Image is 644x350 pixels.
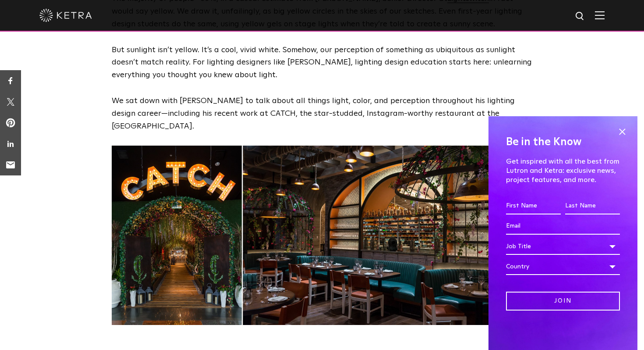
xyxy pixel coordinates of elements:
[506,134,620,150] h4: Be in the Know
[506,198,561,214] input: First Name
[506,258,620,275] div: Country
[39,9,92,22] img: ketra-logo-2019-white
[506,292,620,311] input: Join
[112,44,532,82] p: But sunlight isn’t yellow. It’s a cool, vivid white. Somehow, our perception of something as ubiq...
[112,95,532,132] p: We sat down with [PERSON_NAME] to talk about all things light, color, and perception throughout h...
[112,146,532,325] img: CATCH_Ketra_Blog-01
[506,218,620,235] input: Email
[575,11,586,22] img: search icon
[506,157,620,184] p: Get inspired with all the best from Lutron and Ketra: exclusive news, project features, and more.
[506,238,620,255] div: Job Title
[595,11,605,19] img: Hamburger%20Nav.svg
[565,198,620,214] input: Last Name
